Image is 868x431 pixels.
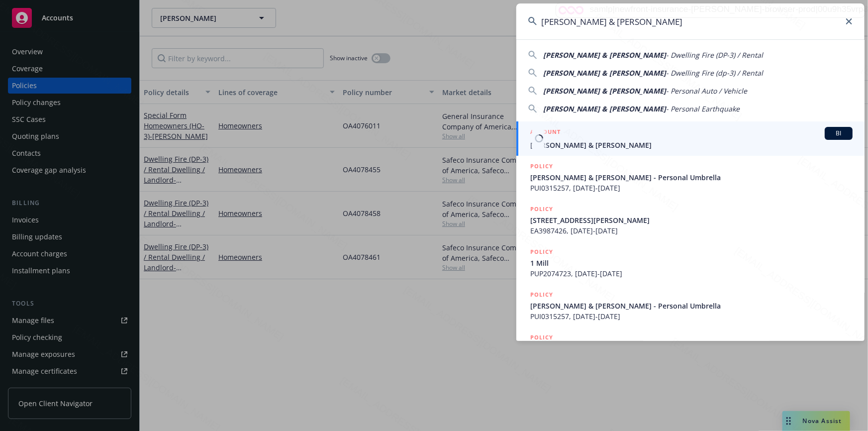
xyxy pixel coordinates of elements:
[666,50,763,60] span: - Dwelling Fire (DP-3) / Rental
[530,225,853,236] span: EA3987426, [DATE]-[DATE]
[530,161,553,171] h5: POLICY
[543,104,666,113] span: [PERSON_NAME] & [PERSON_NAME]
[516,241,865,284] a: POLICY1 MillPUP2074723, [DATE]-[DATE]
[530,140,853,150] span: [PERSON_NAME] & [PERSON_NAME]
[530,215,853,225] span: [STREET_ADDRESS][PERSON_NAME]
[516,156,865,199] a: POLICY[PERSON_NAME] & [PERSON_NAME] - Personal UmbrellaPUI0315257, [DATE]-[DATE]
[543,50,666,60] span: [PERSON_NAME] & [PERSON_NAME]
[530,183,853,193] span: PUI0315257, [DATE]-[DATE]
[829,129,849,138] span: BI
[666,104,740,113] span: - Personal Earthquake
[543,68,666,78] span: [PERSON_NAME] & [PERSON_NAME]
[530,127,561,139] h5: ACCOUNT
[530,258,853,268] span: 1 Mill
[516,121,865,156] a: ACCOUNTBI[PERSON_NAME] & [PERSON_NAME]
[530,332,553,342] h5: POLICY
[530,301,853,311] span: [PERSON_NAME] & [PERSON_NAME] - Personal Umbrella
[516,327,865,370] a: POLICY
[543,86,666,96] span: [PERSON_NAME] & [PERSON_NAME]
[530,268,853,279] span: PUP2074723, [DATE]-[DATE]
[530,290,553,300] h5: POLICY
[516,284,865,327] a: POLICY[PERSON_NAME] & [PERSON_NAME] - Personal UmbrellaPUI0315257, [DATE]-[DATE]
[530,247,553,257] h5: POLICY
[516,3,865,39] input: Search...
[666,68,763,78] span: - Dwelling Fire (dp-3) / Rental
[666,86,747,96] span: - Personal Auto / Vehicle
[530,311,853,322] span: PUI0315257, [DATE]-[DATE]
[530,204,553,214] h5: POLICY
[530,172,853,183] span: [PERSON_NAME] & [PERSON_NAME] - Personal Umbrella
[516,199,865,241] a: POLICY[STREET_ADDRESS][PERSON_NAME]EA3987426, [DATE]-[DATE]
